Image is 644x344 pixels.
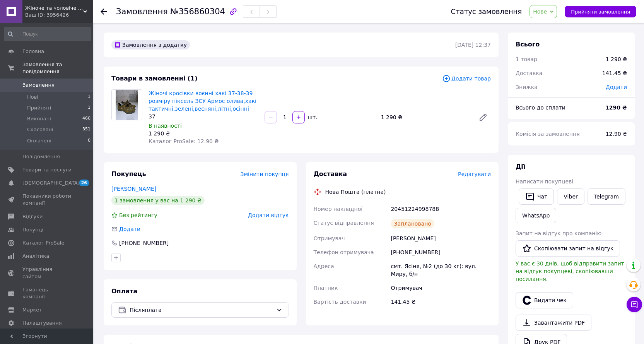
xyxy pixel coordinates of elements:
a: Завантажити PDF [516,315,591,331]
span: Товари в замовленні (1) [111,75,198,82]
span: Покупець [111,170,146,178]
span: У вас є 30 днів, щоб відправити запит на відгук покупцеві, скопіювавши посилання. [516,260,624,282]
span: Товари та послуги [22,166,72,173]
span: В наявності [149,123,182,129]
span: Знижка [516,84,538,90]
span: Налаштування [22,320,62,327]
a: Редагувати [475,110,491,125]
span: Маркет [22,306,42,313]
span: Всього до сплати [516,104,565,111]
div: 1 290 ₴ [149,130,258,137]
div: Ваш ID: 3956426 [25,12,93,19]
span: Головна [22,48,44,55]
span: Післяплата [130,306,273,314]
div: 141.45 ₴ [389,295,492,309]
div: 37 [149,113,258,120]
span: Змінити покупця [241,171,289,177]
a: [PERSON_NAME] [111,186,156,192]
span: 351 [82,126,91,133]
span: Запит на відгук про компанію [516,230,601,236]
span: Каталог ProSale [22,240,64,246]
div: 1 290 ₴ [378,112,472,123]
span: Замовлення [116,7,168,16]
div: Замовлення з додатку [111,40,190,50]
span: №356860304 [170,7,225,16]
span: 1 [88,104,91,111]
span: Покупці [22,226,43,233]
span: Платник [314,285,338,291]
span: Замовлення [22,82,55,89]
a: WhatsApp [516,208,556,223]
button: Чат з покупцем [627,297,642,312]
span: Каталог ProSale: 12.90 ₴ [149,138,219,144]
span: Телефон отримувача [314,249,374,255]
span: Додати [606,84,627,90]
button: Прийняти замовлення [565,6,636,17]
span: Аналітика [22,253,49,260]
span: 0 [88,137,91,144]
span: [DEMOGRAPHIC_DATA] [22,180,80,187]
span: Написати покупцеві [516,178,573,185]
b: 1290 ₴ [605,104,627,111]
div: Повернутися назад [101,8,107,15]
div: [PHONE_NUMBER] [118,239,169,247]
span: Оплата [111,288,137,295]
span: Прийняти замовлення [571,9,630,15]
a: Viber [557,188,584,205]
button: Скопіювати запит на відгук [516,240,620,257]
a: Жіночі кросівки воєнні хакі 37-38-39 розміру піксель ЗСУ Армос олива,хакі тактичні,зелені,весняні... [149,90,256,112]
span: Нові [27,94,38,101]
span: Скасовані [27,126,53,133]
span: Всього [516,41,540,48]
div: 141.45 ₴ [598,65,632,82]
button: Чат [519,188,554,205]
span: Прийняті [27,104,51,111]
span: Вартість доставки [314,299,366,305]
button: Видати чек [516,292,573,308]
span: 1 товар [516,56,537,62]
span: Повідомлення [22,153,60,160]
div: смт. Ясіня, №2 (до 30 кг): вул. Миру, б/н [389,259,492,281]
span: Статус відправлення [314,220,374,226]
span: 1 [88,94,91,101]
div: Статус замовлення [451,8,522,15]
div: [PHONE_NUMBER] [389,245,492,259]
span: Номер накладної [314,206,363,212]
span: Замовлення та повідомлення [22,61,93,75]
span: Управління сайтом [22,266,72,280]
img: Жіночі кросівки воєнні хакі 37-38-39 розміру піксель ЗСУ Армос олива,хакі тактичні,зелені,весняні... [116,90,138,120]
time: [DATE] 12:37 [455,42,491,48]
span: Редагувати [458,171,491,177]
span: 12.90 ₴ [606,131,627,137]
span: Гаманець компанії [22,286,72,300]
div: 20451224998788 [389,202,492,216]
span: Показники роботи компанії [22,193,72,207]
div: [PERSON_NAME] [389,231,492,245]
div: шт. [306,113,318,121]
input: Пошук [4,27,91,41]
a: Telegram [588,188,625,205]
span: Комісія за замовлення [516,131,580,137]
span: Додати відгук [248,212,289,218]
span: Нове [533,9,547,15]
span: Отримувач [314,235,345,241]
span: Адреса [314,263,334,269]
div: Заплановано [391,219,434,228]
span: 26 [79,180,89,186]
span: Жіноче та чоловіче взуття [25,5,83,12]
span: 460 [82,115,91,122]
span: Доставка [314,170,347,178]
span: Оплачені [27,137,51,144]
span: Дії [516,163,525,170]
span: Виконані [27,115,51,122]
span: Додати товар [442,74,491,83]
span: Відгуки [22,213,43,220]
div: Отримувач [389,281,492,295]
span: Додати [119,226,140,232]
div: 1 замовлення у вас на 1 290 ₴ [111,196,205,205]
span: Доставка [516,70,542,76]
span: Без рейтингу [119,212,157,218]
div: Нова Пошта (платна) [323,188,388,196]
div: 1 290 ₴ [606,55,627,63]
